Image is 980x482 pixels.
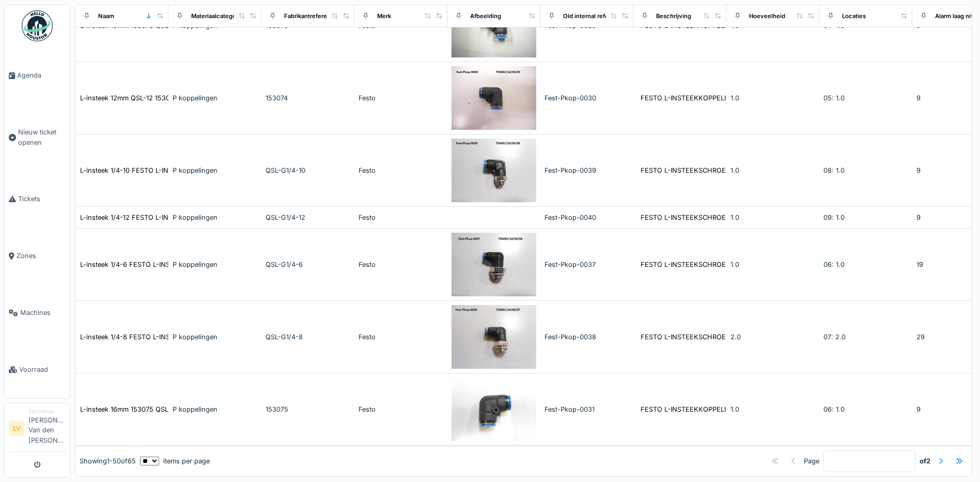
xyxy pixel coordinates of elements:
div: Locaties [842,11,866,20]
img: L-insteek 1/4-6 FESTO L-INSTEEKSCHROEFKOPPELING QSL-G1/4-6 186118 (132051) [452,233,536,296]
span: 09: 1.0 [823,214,845,221]
div: 2.0 [730,332,815,342]
div: FESTO L-INSTEEKKOPPELING QSL-16 153075 (133194) [641,404,814,414]
div: Fest-Pkop-0031 [545,404,629,414]
div: 1.0 [730,213,815,222]
div: FESTO L-INSTEEKSCHROEFKOPPELING QSL-G1/4-12 186... [641,213,829,222]
span: 07: 2.0 [823,333,846,341]
div: P koppelingen [173,93,257,103]
div: L-insteek 1/4-6 FESTO L-INSTEEKSCHROEFKOPPELING QSL-G1/4-6 186118 (132051) [80,260,347,269]
div: Festo [359,404,443,414]
div: Festo [359,260,443,269]
div: Naam [98,11,114,20]
div: L-insteek 1/4-8 FESTO L-INSTEEKSCHROEFKOPPELING QSL-G1/4-8 186120 (132052) [80,332,350,342]
div: Festo [359,213,443,222]
div: P koppelingen [173,213,257,222]
a: Machines [5,284,70,341]
div: Old internal reference [563,11,625,20]
div: Fest-Pkop-0038 [545,332,629,342]
a: Voorraad [5,341,70,398]
div: Festo [359,165,443,175]
div: 153075 [266,404,350,414]
div: P koppelingen [173,332,257,342]
div: FESTO L-INSTEEKSCHROEFKOPPELING QSL-G1/4-8 1861... [641,332,829,342]
a: Nieuw ticket openen [5,104,70,171]
li: [PERSON_NAME] Van den [PERSON_NAME] [28,408,66,449]
span: 08: 1.0 [823,167,845,174]
img: L-insteek 16mm 153075 QSL-16 [452,378,536,441]
li: LV [9,420,24,436]
div: Beschrijving [656,11,691,20]
div: Festo [359,332,443,342]
div: Hoeveelheid [749,11,785,20]
div: QSL-G1/4-6 [266,260,350,269]
span: 06: 1.0 [823,261,845,268]
div: Festo [359,93,443,103]
a: Agenda [5,47,70,104]
span: 05: 1.0 [823,94,845,102]
img: L-insteek 1/4-8 FESTO L-INSTEEKSCHROEFKOPPELING QSL-G1/4-8 186120 (132052) [452,305,536,369]
div: Showing 1 - 50 of 65 [80,456,136,466]
div: P koppelingen [173,404,257,414]
span: Agenda [17,70,66,80]
div: L-insteek 16mm 153075 QSL-16 [80,404,178,414]
div: FESTO L-INSTEEKSCHROEFKOPPELING QSL-G1/4-10 - 1... [641,165,826,175]
div: Fest-Pkop-0040 [545,213,629,222]
div: FESTO L-INSTEEKKOPPELING QSL-12 153074 (130744) [641,93,814,103]
div: 1.0 [730,404,815,414]
div: Afbeelding [470,11,501,20]
span: 06: 1.0 [823,405,845,413]
div: QSL-G1/4-8 [266,332,350,342]
a: LV Technicus[PERSON_NAME] Van den [PERSON_NAME] [9,408,66,452]
div: 1.0 [730,165,815,175]
span: Voorraad [19,365,66,374]
div: L-insteek 1/4-10 FESTO L-INSTEEKSCHROEFKOPPELING QSL-G1/4-10 - 186122 [80,165,330,175]
div: QSL-G1/4-12 [266,213,350,222]
div: 1.0 [730,93,815,103]
div: items per page [140,456,210,466]
div: Page [804,456,819,466]
img: Badge_color-CXgf-gQk.svg [22,10,53,41]
div: L-insteek 12mm QSL-12 153074 (130744) [80,93,207,103]
div: Fest-Pkop-0030 [545,93,629,103]
span: 04: 1.0 [823,22,845,29]
div: Fabrikantreferentie [284,11,338,20]
div: Merk [377,11,391,20]
div: P koppelingen [173,260,257,269]
strong: of 2 [920,456,930,466]
div: 1.0 [730,260,815,269]
span: Zones [17,251,66,261]
div: P koppelingen [173,165,257,175]
img: L-insteek 1/4-10 FESTO L-INSTEEKSCHROEFKOPPELING QSL-G1/4-10 - 186122 [452,139,536,202]
span: Tickets [18,194,66,204]
div: Fest-Pkop-0037 [545,260,629,269]
div: 153074 [266,93,350,103]
a: Tickets [5,171,70,228]
div: QSL-G1/4-10 [266,165,350,175]
span: Nieuw ticket openen [18,127,66,147]
span: Machines [20,308,66,318]
img: L-insteek 12mm QSL-12 153074 (130744) [452,66,536,130]
div: FESTO L-INSTEEKSCHROEFKOPPELING QSL-G1/4-6 1861... [641,260,829,269]
div: Technicus [28,408,66,415]
a: Zones [5,228,70,284]
div: Fest-Pkop-0039 [545,165,629,175]
div: Materiaalcategorie [191,11,243,20]
div: L-insteek 1/4-12 FESTO L-INSTEEKSCHROEFKOPPELING QSL-G1/4-12 186351 (132054) [80,213,355,222]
